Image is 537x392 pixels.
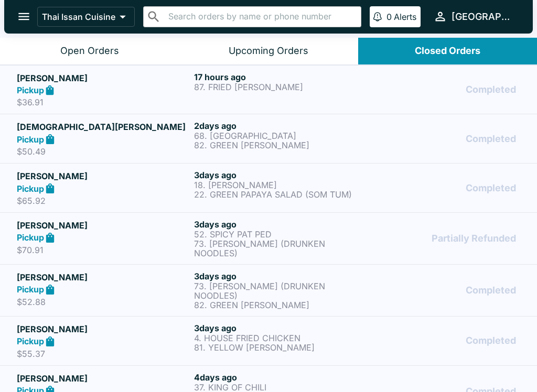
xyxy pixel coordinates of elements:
[394,12,416,22] p: Alerts
[194,383,367,392] p: 37. KING OF CHILI
[17,232,44,243] strong: Pickup
[194,131,367,140] p: 68. [GEOGRAPHIC_DATA]
[194,343,367,352] p: 81. YELLOW [PERSON_NAME]
[37,7,135,27] button: Thai Issan Cuisine
[386,12,392,22] p: 0
[194,372,237,383] span: 4 days ago
[194,121,237,131] span: 2 days ago
[165,9,357,24] input: Search orders by name or phone number
[17,323,190,335] h5: [PERSON_NAME]
[17,271,190,284] h5: [PERSON_NAME]
[17,134,44,145] strong: Pickup
[42,12,115,22] p: Thai Issan Cuisine
[17,336,44,346] strong: Pickup
[17,195,190,206] p: $65.92
[17,219,190,232] h5: [PERSON_NAME]
[194,180,367,190] p: 18. [PERSON_NAME]
[17,183,44,194] strong: Pickup
[17,284,44,295] strong: Pickup
[229,45,308,57] div: Upcoming Orders
[194,239,367,258] p: 73. [PERSON_NAME] (DRUNKEN NOODLES)
[194,82,367,92] p: 87. FRIED [PERSON_NAME]
[17,170,190,182] h5: [PERSON_NAME]
[194,300,367,310] p: 82. GREEN [PERSON_NAME]
[17,349,190,359] p: $55.37
[17,245,190,255] p: $70.91
[452,10,516,23] div: [GEOGRAPHIC_DATA]
[194,281,367,300] p: 73. [PERSON_NAME] (DRUNKEN NOODLES)
[17,372,190,385] h5: [PERSON_NAME]
[194,230,367,239] p: 52. SPICY PAT PED
[194,333,367,343] p: 4. HOUSE FRIED CHICKEN
[17,146,190,157] p: $50.49
[17,121,190,133] h5: [DEMOGRAPHIC_DATA][PERSON_NAME]
[194,190,367,199] p: 22. GREEN PAPAYA SALAD (SOM TUM)
[194,271,237,281] span: 3 days ago
[415,45,480,57] div: Closed Orders
[194,72,367,82] h6: 17 hours ago
[60,45,119,57] div: Open Orders
[17,72,190,84] h5: [PERSON_NAME]
[17,97,190,107] p: $36.91
[429,5,520,28] button: [GEOGRAPHIC_DATA]
[194,219,237,230] span: 3 days ago
[194,140,367,150] p: 82. GREEN [PERSON_NAME]
[194,323,237,333] span: 3 days ago
[17,297,190,307] p: $52.88
[17,85,44,95] strong: Pickup
[10,3,37,30] button: open drawer
[194,170,237,180] span: 3 days ago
